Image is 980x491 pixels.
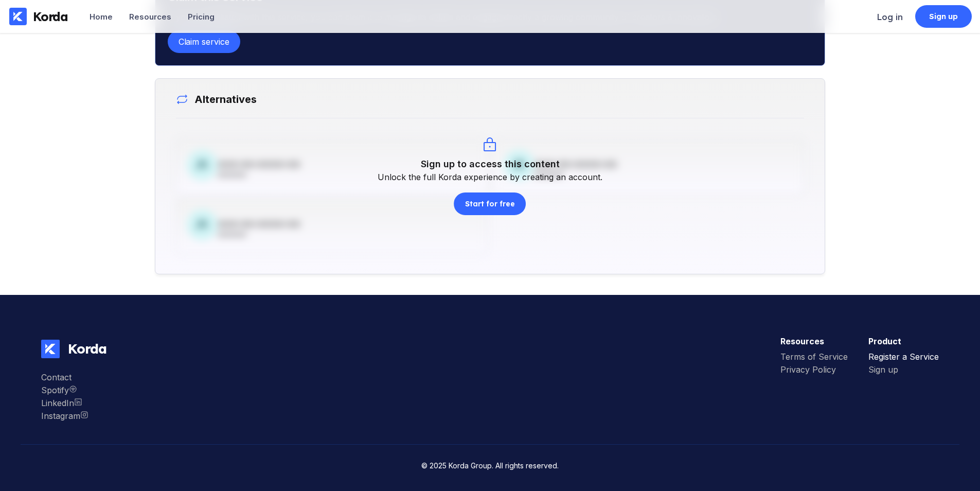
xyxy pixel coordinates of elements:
div: Sign up [868,364,939,375]
div: Spotify [41,385,88,395]
div: Privacy Policy [780,364,848,375]
div: Contact [41,372,88,382]
a: Terms of Service [780,352,848,364]
a: Contact [41,372,88,385]
a: Register a Service [868,352,939,364]
a: Sign up [868,364,939,377]
h3: Product [868,336,939,346]
div: Claim service [179,37,229,47]
a: Instagram [41,385,88,398]
button: Claim service [168,30,240,53]
div: Pricing [188,12,215,22]
div: Sign up [929,11,958,22]
div: Log in [877,12,903,22]
a: Instagram [41,411,88,424]
h2: Alternatives [188,93,257,106]
a: LinkedIn [41,398,88,411]
div: Korda [60,340,106,357]
div: Sign up to access this content [421,159,560,169]
a: Sign up [915,5,972,28]
div: Register a Service [868,352,939,362]
div: Terms of Service [780,352,848,362]
div: Unlock the full Korda experience by creating an account. [378,172,602,182]
a: Privacy Policy [780,364,848,377]
div: Home [90,12,113,22]
small: © 2025 Korda Group. All rights reserved. [421,461,559,470]
div: Instagram [41,411,88,421]
button: Start for free [454,192,526,215]
div: Resources [129,12,171,22]
div: LinkedIn [41,398,88,408]
div: Korda [33,9,68,24]
h3: Resources [780,336,848,346]
div: Start for free [465,199,514,209]
a: Start for free [454,182,526,215]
